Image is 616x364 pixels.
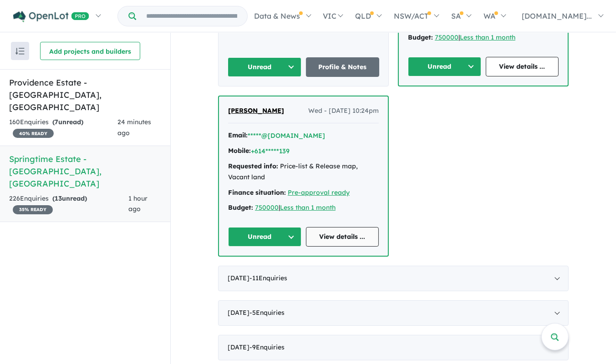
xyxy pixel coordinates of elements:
button: Unread [228,57,301,77]
span: - 11 Enquir ies [249,274,287,282]
div: [DATE] [218,335,569,360]
a: 750000 [435,33,458,41]
a: View details ... [306,227,379,247]
h5: Providence Estate - [GEOGRAPHIC_DATA] , [GEOGRAPHIC_DATA] [9,76,161,113]
span: [DOMAIN_NAME]... [522,11,592,20]
strong: Requested info: [228,162,278,170]
span: - 5 Enquir ies [249,308,285,317]
span: 7 [55,118,58,126]
img: Openlot PRO Logo White [13,11,89,22]
strong: ( unread) [52,194,87,202]
a: Profile & Notes [306,57,380,77]
strong: Email: [228,131,248,139]
a: [PERSON_NAME] [228,106,284,116]
strong: Budget: [408,33,433,41]
a: Less than 1 month [280,203,336,212]
span: 24 minutes ago [117,118,151,137]
strong: ( unread) [52,118,83,126]
input: Try estate name, suburb, builder or developer [138,6,245,26]
strong: Finance situation: [228,188,286,197]
a: View details ... [486,57,559,76]
div: 160 Enquir ies [9,117,117,139]
div: | [228,202,379,213]
div: Price-list & Release map, Vacant land [228,161,379,183]
div: 226 Enquir ies [9,193,128,215]
span: 1 hour ago [128,194,148,213]
a: Less than 1 month [460,33,515,41]
h5: Springtime Estate - [GEOGRAPHIC_DATA] , [GEOGRAPHIC_DATA] [9,153,161,190]
div: | [408,32,559,43]
button: Unread [408,57,481,76]
div: [DATE] [218,300,569,326]
div: [DATE] [218,266,569,291]
button: Add projects and builders [40,42,140,60]
span: 40 % READY [13,129,54,138]
img: sort.svg [15,48,25,55]
strong: Mobile: [228,147,251,155]
span: - 9 Enquir ies [249,343,285,351]
button: Unread [228,227,301,247]
span: 13 [55,194,62,202]
a: 750000 [255,203,279,212]
a: Pre-approval ready [288,188,350,197]
span: [PERSON_NAME] [228,106,284,115]
span: 35 % READY [13,205,53,214]
span: Wed - [DATE] 10:24pm [308,106,379,116]
strong: Budget: [228,203,253,212]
